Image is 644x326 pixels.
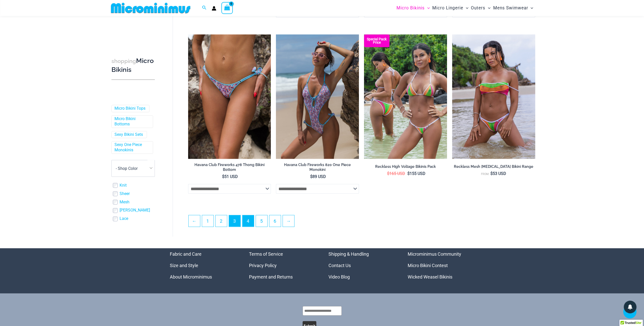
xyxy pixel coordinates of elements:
span: Micro Bikinis [397,2,425,14]
a: Page 1 [202,215,213,227]
a: Payment and Returns [249,274,293,280]
nav: Site Navigation [394,1,535,15]
span: From: [481,172,489,176]
bdi: 53 USD [490,171,506,176]
span: $ [407,171,409,176]
a: Mens SwimwearMenu ToggleMenu Toggle [492,2,534,14]
a: Havana Club Fireworks 478 Thong 01Havana Club Fireworks 312 Tri Top 478 Thong 01Havana Club Firew... [188,35,271,159]
span: Menu Toggle [485,2,490,14]
h2: Reckless Mesh [MEDICAL_DATA] Bikini Range [452,164,535,169]
span: shopping [111,58,136,64]
aside: Footer Widget 3 [328,248,395,283]
a: Reckless Mesh [MEDICAL_DATA] Bikini Range [452,164,535,171]
a: Micro Bikini Bottoms [114,116,149,127]
a: Havana Club Fireworks 820 One Piece Monokini 01Havana Club Fireworks 820 One Piece Monokini 02Hav... [276,35,359,159]
a: Micro BikinisMenu ToggleMenu Toggle [395,2,431,14]
span: - Shop Color [116,166,138,171]
a: View Shopping Cart, empty [221,2,233,14]
span: - Shop Color [112,160,155,176]
b: Special Pack Price [364,38,389,44]
span: $ [490,171,493,176]
a: ← [189,215,200,227]
aside: Footer Widget 1 [170,248,237,283]
span: Menu Toggle [528,2,533,14]
span: Micro Lingerie [432,2,463,14]
a: OutersMenu ToggleMenu Toggle [470,2,492,14]
a: Page 4 [242,215,254,227]
a: Page 6 [269,215,281,227]
span: $ [222,174,224,179]
a: Terms of Service [249,251,283,257]
a: Sheer [120,191,130,197]
a: Havana Club Fireworks 478 Thong Bikini Bottom [188,162,271,174]
nav: Menu [408,248,474,283]
nav: Menu [249,248,316,283]
bdi: 155 USD [407,171,425,176]
nav: Menu [328,248,395,283]
a: Reckless Mesh High Voltage 3480 Crop Top 296 Cheeky 06Reckless Mesh High Voltage 3480 Crop Top 46... [452,35,535,159]
span: Menu Toggle [425,2,430,14]
nav: Menu [170,248,237,283]
a: Privacy Policy [249,263,277,268]
span: - Shop Color [111,160,155,177]
img: Havana Club Fireworks 478 Thong 01 [188,35,271,159]
span: $ [387,171,389,176]
bdi: 89 USD [310,174,326,179]
h2: Reckless High Voltage Bikinis Pack [364,164,447,169]
aside: Footer Widget 4 [408,248,474,283]
a: Havana Club Fireworks 820 One Piece Monokini [276,162,359,174]
a: Page 5 [256,215,267,227]
a: Reckless Mesh High Voltage Bikini Pack Reckless Mesh High Voltage 306 Tri Top 466 Thong 04Reckles... [364,35,447,159]
a: Micro LingerieMenu ToggleMenu Toggle [431,2,470,14]
a: Wicked Weasel Bikinis [408,274,452,280]
a: Sexy Bikini Sets [114,132,143,137]
span: Page 3 [229,215,240,227]
span: Mens Swimwear [493,2,528,14]
img: Reckless Mesh High Voltage Bikini Pack [364,35,447,159]
bdi: 165 USD [387,171,405,176]
a: Mesh [120,200,129,205]
a: [PERSON_NAME] [120,208,150,213]
img: MM SHOP LOGO FLAT [109,2,192,14]
a: Video Blog [328,274,350,280]
a: Page 2 [216,215,227,227]
a: Reckless High Voltage Bikinis Pack [364,164,447,171]
a: Size and Style [170,263,198,268]
a: Micro Bikini Contest [408,263,448,268]
h2: Havana Club Fireworks 478 Thong Bikini Bottom [188,162,271,172]
a: Fabric and Care [170,251,202,257]
a: Contact Us [328,263,351,268]
a: About Microminimus [170,274,212,280]
nav: Product Pagination [188,215,535,230]
a: Sexy One Piece Monokinis [114,142,149,153]
a: Microminimus Community [408,251,461,257]
h2: Havana Club Fireworks 820 One Piece Monokini [276,162,359,172]
img: Havana Club Fireworks 820 One Piece Monokini 01 [276,35,359,159]
span: $ [310,174,312,179]
a: Account icon link [212,6,216,11]
a: → [283,215,294,227]
a: Lace [120,216,128,222]
span: Outers [471,2,485,14]
a: Knit [120,183,127,188]
aside: Footer Widget 2 [249,248,316,283]
img: Reckless Mesh High Voltage 3480 Crop Top 296 Cheeky 06 [452,35,535,159]
span: Menu Toggle [463,2,468,14]
h3: Micro Bikinis [111,57,155,74]
a: Micro Bikini Tops [114,106,145,111]
a: Shipping & Handling [328,251,369,257]
bdi: 51 USD [222,174,238,179]
a: Search icon link [202,5,207,11]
